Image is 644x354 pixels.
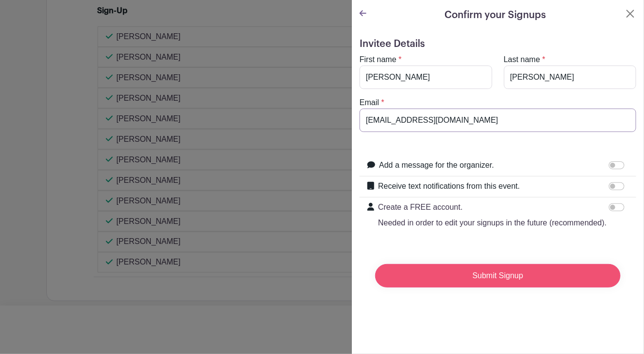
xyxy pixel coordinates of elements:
[360,38,636,50] h5: Invitee Details
[378,201,607,213] p: Create a FREE account.
[375,264,621,288] input: Submit Signup
[504,54,541,66] label: Last name
[378,180,520,192] label: Receive text notifications from this event.
[379,159,494,171] label: Add a message for the organizer.
[360,54,397,66] label: First name
[360,97,379,109] label: Email
[624,8,636,20] button: Close
[378,217,607,229] p: Needed in order to edit your signups in the future (recommended).
[445,8,546,22] h5: Confirm your Signups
